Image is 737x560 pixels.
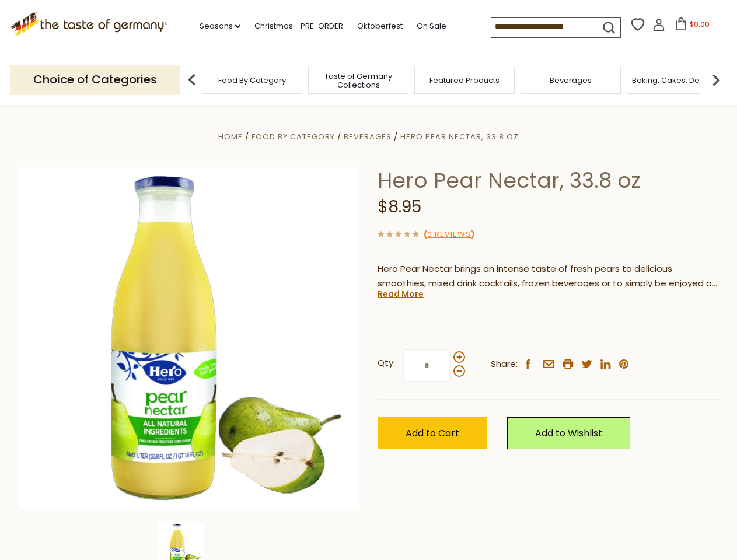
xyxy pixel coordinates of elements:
[252,131,335,142] a: Food By Category
[378,167,719,194] h1: Hero Pear Nectar, 33.8 oz
[507,417,630,449] a: Add to Wishlist
[400,131,519,142] a: Hero Pear Nectar, 33.8 oz
[378,356,395,370] strong: Qty:
[417,20,446,33] a: On Sale
[403,349,451,381] input: Qty:
[632,76,722,85] a: Baking, Cakes, Desserts
[254,20,343,33] a: Christmas - PRE-ORDER
[344,131,392,142] a: Beverages
[218,76,286,85] a: Food By Category
[378,262,719,291] p: Hero Pear Nectar brings an intense taste of fresh pears to delicious smoothies, mixed drink cockt...
[10,65,180,94] p: Choice of Categories
[424,229,474,240] span: ( )
[19,167,360,509] img: Hero Pear Nectar, 33.8 oz
[312,72,405,89] a: Taste of Germany Collections
[491,357,518,372] span: Share:
[704,68,728,92] img: next arrow
[378,288,424,300] a: Read More
[378,417,487,449] button: Add to Cart
[378,195,421,218] span: $8.95
[357,20,403,33] a: Oktoberfest
[427,229,471,241] a: 0 Reviews
[218,131,243,142] a: Home
[406,426,459,440] span: Add to Cart
[690,19,710,29] span: $0.00
[668,17,717,35] button: $0.00
[550,76,592,85] a: Beverages
[200,20,240,33] a: Seasons
[180,68,204,92] img: previous arrow
[429,76,500,85] a: Featured Products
